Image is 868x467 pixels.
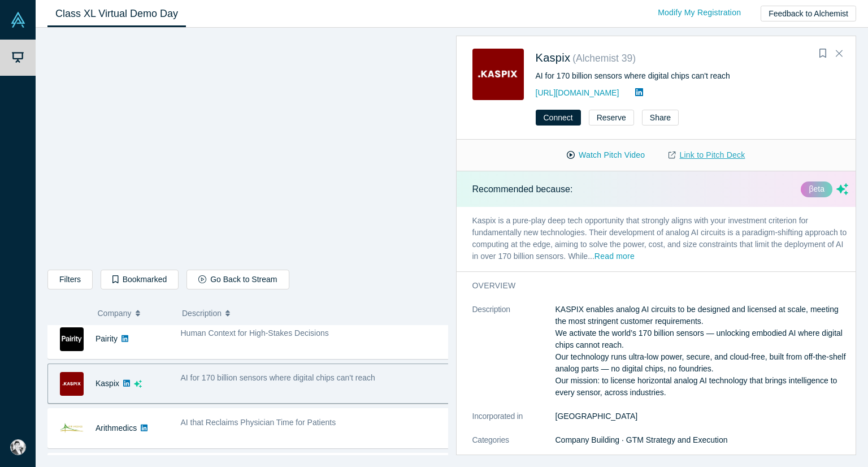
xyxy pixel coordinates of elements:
[801,181,832,197] div: βeta
[472,410,555,434] dt: Incorporated in
[642,110,679,126] button: Share
[536,110,581,126] button: Connect
[589,110,634,126] button: Reserve
[96,423,137,433] a: Arithmedics
[472,49,524,100] img: Kaspix's Logo
[101,270,179,289] button: Bookmarked
[47,1,186,27] a: Class XL Virtual Demo Day
[48,37,448,261] iframe: Infis AI
[472,434,555,458] dt: Categories
[761,6,856,21] button: Feedback to Alchemist
[536,70,840,82] div: AI for 170 billion sensors where digital chips can't reach
[181,373,375,382] span: AI for 170 billion sensors where digital chips can't reach
[182,301,440,325] button: Description
[457,207,865,271] p: Kaspix is a pure-play deep tech opportunity that strongly aligns with your investment criterion f...
[181,418,336,427] span: AI that Reclaims Physician Time for Patients
[536,88,619,97] a: [URL][DOMAIN_NAME]
[594,250,635,263] button: Read more
[96,334,118,343] a: Pairity
[10,439,26,455] img: Michael Zhang's Account
[60,417,84,440] img: Arithmedics's Logo
[555,410,849,422] dd: [GEOGRAPHIC_DATA]
[536,51,571,64] a: Kaspix
[472,304,555,410] dt: Description
[181,328,329,338] span: Human Context for High-Stakes Decisions
[646,3,753,23] a: Modify My Registration
[10,12,26,28] img: Alchemist Vault Logo
[572,53,636,64] small: ( Alchemist 39 )
[60,372,84,396] img: Kaspix's Logo
[472,280,833,292] h3: overview
[182,301,222,325] span: Description
[96,379,119,388] a: Kaspix
[60,327,84,351] img: Pairity's Logo
[186,270,289,289] button: Go Back to Stream
[555,435,728,444] span: Company Building · GTM Strategy and Execution
[815,46,831,62] button: Bookmark
[555,145,657,165] button: Watch Pitch Video
[134,380,142,388] svg: dsa ai sparkles
[657,145,757,165] a: Link to Pitch Deck
[555,304,849,399] p: KASPIX enables analog AI circuits to be designed and licensed at scale, meeting the most stringen...
[98,301,171,325] button: Company
[836,183,848,195] svg: dsa ai sparkles
[472,183,573,196] p: Recommended because:
[831,45,848,63] button: Close
[47,270,93,289] button: Filters
[98,301,132,325] span: Company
